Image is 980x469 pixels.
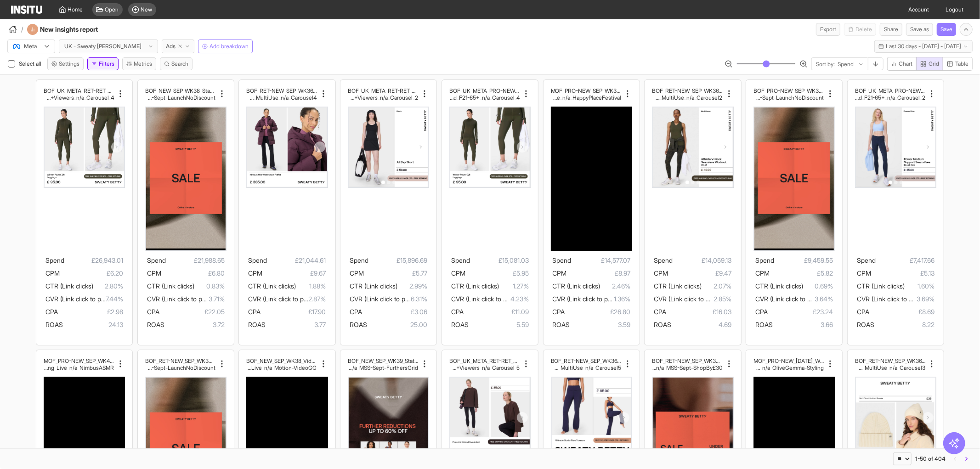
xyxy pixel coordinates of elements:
span: 0.69% [803,281,833,292]
span: 3.59 [570,319,630,330]
span: ROAS [350,321,367,328]
span: ROAS [755,321,773,328]
button: Search [160,57,193,70]
span: 5.59 [469,319,529,330]
span: Spend [45,256,64,264]
span: £5.82 [770,268,833,279]
span: £5.13 [871,268,935,279]
span: Spend [451,256,470,264]
span: CPA [553,308,565,316]
h2: ran_Graphic_MultiUse_n/a_MSS-Sept-LaunchNoDiscount [753,94,824,101]
h2: BOF_UK_META_RET-RET_SalesValue_ [44,87,114,94]
div: BOF_UK_META_PRO-NEW_SalesVolume_Broad_F21-65+_n/a_Carousel_4 [449,87,520,101]
h2: iCat_Explorer_GangGang_Live_n/a_OliveGemma-Styling [753,364,824,371]
h2: MOF_PRO-NEW_SEP_WK36_Video_30sUnder_FullPrice_Multi [551,87,621,94]
span: £22.05 [159,306,225,317]
span: ROAS [553,321,570,328]
span: Spend [147,256,166,264]
h2: e_Broad_F21-65+_n/a_Carousel_2 [855,94,925,101]
h2: BOF_UK_META_RET-RET_SalesValue_ [449,357,520,364]
span: 3.77 [266,319,326,330]
h2: BOF_UK_META_PRO-NEW_SalesVolum [855,87,925,94]
button: Ads [162,40,194,53]
button: Delete [844,23,876,36]
span: 3.72 [164,319,225,330]
button: Save [937,23,956,36]
span: 1.60% [905,281,935,292]
div: BOF_NEW_SEP_WK38_Video_30sUnder_WeatherWhatever_Outerwear_Motion_GangGang_Live_n/a_Motion-VideoGG [246,357,317,371]
span: 3.64% [815,294,833,305]
span: 8.22 [874,319,935,330]
button: Last 30 days - [DATE] - [DATE] [874,40,973,53]
h2: iCat_MultiFran_Ecom_MultiUse_n/a_Carousel4 [246,94,317,101]
button: Metrics [122,57,156,70]
h2: MOF_PRO-NEW_[DATE]_WK31_Video_20sUnder_FullPrice_Mult [753,357,824,364]
h2: ltiFran_Graphic_MultiUse_n/a_MSS-Sept-ShopBy£30 [652,364,722,371]
div: New insights report [27,24,123,35]
span: CPM [553,269,567,277]
span: CVR (Link click to purchase) [857,295,937,303]
h2: BOF_RET-NEW_SEP_WK36_DPA_n/a_FullPrice_Mult [855,357,925,364]
div: BOF_NEW_SEP_WK39_Static_n/a_MSS_MultiCat_MultiFran_Graphic_MultiUse_n/a_MSS-Sept-FurthersGrid [348,357,418,371]
span: 2.87% [309,294,326,305]
button: Settings [47,57,84,70]
span: Add breakdown [210,43,249,50]
span: £26,943.01 [64,255,123,266]
span: CTR (Link clicks) [248,282,296,290]
span: CPM [755,269,770,277]
div: BOF_UK_META_RET-RET_SalesValue_CRM_ATC+Viewers_n/a_Carousel_4 [44,87,114,101]
span: You cannot delete a preset report. [844,23,876,36]
span: CPA [147,308,159,316]
span: CVR (Link click to purchase) [350,295,430,303]
span: CPM [654,269,668,277]
span: £5.77 [364,268,427,279]
div: BOF_RET-NEW_SEP_WK36_DPA_n/a_FullPrice_MultiCat_MultiFran_Ecom_MultiUse_n/a_Carousel3 [855,357,925,371]
button: Filters [87,57,119,70]
h2: BOF_UK_META_PRO-NEW_SalesVolum [449,87,520,94]
h2: iCat_MultiFran_Ecom_MultiUse_n/a_Carousel5 [551,364,621,371]
span: New [141,6,153,13]
span: CVR (Link click to purchase) [147,295,227,303]
span: CVR (Link click to purchase) [553,295,633,303]
h2: BOF_PRO-NEW_SEP_WK38_Static_n/a_MSS_MultiCat_MultiF [753,87,824,94]
button: Grid [916,57,943,71]
span: ROAS [147,321,164,328]
span: Sort by: [816,61,835,68]
h2: BOF_NEW_SEP_WK39_Static_n/a_MSS_MultiCat_MultiF [348,357,418,364]
span: Spend [857,256,876,264]
span: 4.23% [510,294,529,305]
h2: uterwear_Motion_GangGang_Live_n/a_Motion-VideoGG [246,364,317,371]
div: MOF_PRO-NEW_SEP_WK36_Video_30sUnder_FullPrice_MultiCat_MultiFran_Secondary_Live_n/a_HappyPlaceFes... [551,87,621,101]
h2: CRM_ATC+Viewers_n/a_Carousel_4 [44,94,114,101]
h2: ran_Graphic_MultiUse_n/a_MSS-Sept-FurthersGrid [348,364,418,371]
span: CTR (Link clicks) [147,282,195,290]
h2: BOF_NEW_SEP_WK38_Video_30sUnder_WeatherWhatever_O [246,357,317,364]
span: Select all [19,60,43,67]
div: BOF_PRO-NEW_SEP_WK38_Static_n/a_MSS_MultiCat_MultiFran_Graphic_MultiUse_n/a_MSS-Sept-LaunchNoDisc... [753,87,824,101]
div: BOF_UK_META_PRO-NEW_SalesVolume_Broad_F21-65+_n/a_Carousel_2 [855,87,925,101]
span: 4.69 [671,319,731,330]
span: CPA [45,308,58,316]
span: 2.07% [702,281,731,292]
span: CTR (Link clicks) [451,282,499,290]
button: Save as [906,23,933,36]
h2: MOF_PRO-NEW_SEP_WK40_Video_30sUnder_WeatherWhateve [44,357,114,364]
span: Home [68,6,83,13]
span: £17.90 [261,306,326,317]
span: CTR (Link clicks) [857,282,905,290]
span: £14,577.07 [572,255,630,266]
img: Logo [11,6,42,14]
span: £7,417.66 [876,255,935,266]
span: ROAS [857,321,874,328]
h2: BOF_UK_META_RET-RET_SalesValue_ [348,87,418,94]
div: BOF_RET-NEW_SEP_WK38_Static_n/a_MSS_MultiCat_MultiFran_Graphic_MultiUse_n/a_MSS-Sept-ShopBy£30 [652,357,722,371]
button: Chart [887,57,917,71]
span: £5.95 [465,268,529,279]
h2: e_Broad_F21-65+_n/a_Carousel_4 [449,94,520,101]
span: £15,896.69 [368,255,427,266]
span: CPA [248,308,261,316]
span: £3.06 [362,306,427,317]
span: CPA [654,308,666,316]
span: 1.27% [499,281,529,292]
span: Spend [553,256,572,264]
